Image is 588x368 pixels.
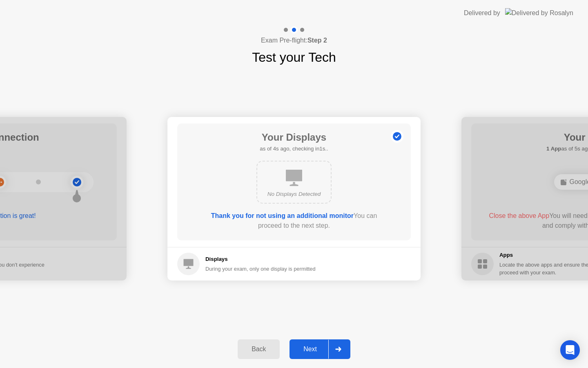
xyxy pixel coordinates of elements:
[260,145,328,153] h5: as of 4s ago, checking in1s..
[264,190,324,198] div: No Displays Detected
[238,339,280,359] button: Back
[505,8,573,18] img: Delivered by Rosalyn
[205,265,316,273] div: During your exam, only one display is permitted
[211,212,354,219] b: Thank you for not using an additional monitor
[464,8,500,18] div: Delivered by
[560,340,580,360] div: Open Intercom Messenger
[252,47,336,67] h1: Test your Tech
[307,37,327,44] b: Step 2
[290,339,350,359] button: Next
[292,346,328,353] div: Next
[240,346,277,353] div: Back
[205,255,316,263] h5: Displays
[200,211,388,231] div: You can proceed to the next step.
[260,130,328,145] h1: Your Displays
[261,36,327,45] h4: Exam Pre-flight:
